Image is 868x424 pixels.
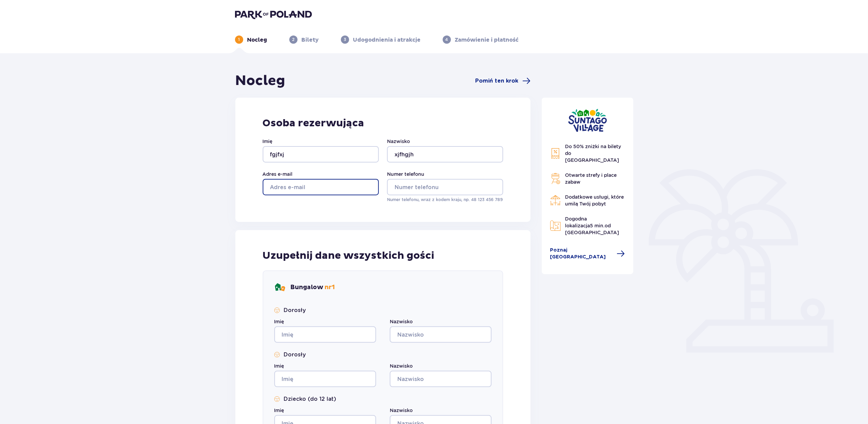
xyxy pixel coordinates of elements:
[274,318,284,325] label: Imię
[387,179,503,195] input: Numer telefonu
[390,326,492,343] input: Nazwisko
[550,148,561,159] img: Discount Icon
[590,223,605,228] span: 5 min.
[550,195,561,206] img: Restaurant Icon
[274,396,280,402] img: Smile Icon
[274,308,280,313] img: Smile Icon
[387,146,503,162] input: Nazwisko
[302,36,319,44] p: Bilety
[263,146,379,162] input: Imię
[291,283,335,292] p: Bungalow
[390,318,413,325] label: Nazwisko
[565,194,624,207] span: Dodatkowe usługi, które umilą Twój pobyt
[284,307,306,314] p: Dorosły
[475,77,518,85] span: Pomiń ten krok
[568,109,607,132] img: Suntago Village
[565,144,621,163] span: Do 50% zniżki na bilety do [GEOGRAPHIC_DATA]
[235,10,312,19] img: Park of Poland logo
[353,36,421,44] p: Udogodnienia i atrakcje
[284,395,336,403] p: Dziecko (do 12 lat)
[274,282,285,293] img: bungalows Icon
[550,220,561,231] img: Map Icon
[292,37,294,43] p: 2
[455,36,519,44] p: Zamówienie i płatność
[387,138,410,145] label: Nazwisko
[263,171,293,178] label: Adres e-mail
[390,371,492,387] input: Nazwisko
[565,172,617,185] span: Otwarte strefy i place zabaw
[263,179,379,195] input: Adres e-mail
[344,37,346,43] p: 3
[565,216,619,235] span: Dogodna lokalizacja od [GEOGRAPHIC_DATA]
[390,363,413,369] label: Nazwisko
[284,351,306,358] p: Dorosły
[550,173,561,184] img: Grill Icon
[274,352,280,357] img: Smile Icon
[550,247,613,260] span: Poznaj [GEOGRAPHIC_DATA]
[274,371,376,387] input: Imię
[387,197,503,203] p: Numer telefonu, wraz z kodem kraju, np. 48 ​123 ​456 ​789
[325,283,335,291] span: nr 1
[274,407,284,414] label: Imię
[238,37,240,43] p: 1
[387,171,424,178] label: Numer telefonu
[263,249,435,262] p: Uzupełnij dane wszystkich gości
[274,326,376,343] input: Imię
[445,37,448,43] p: 4
[263,138,273,145] label: Imię
[263,117,504,130] p: Osoba rezerwująca
[274,363,284,369] label: Imię
[390,407,413,414] label: Nazwisko
[550,247,625,260] a: Poznaj [GEOGRAPHIC_DATA]
[247,36,267,44] p: Nocleg
[475,77,531,85] a: Pomiń ten krok
[235,72,286,89] h1: Nocleg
